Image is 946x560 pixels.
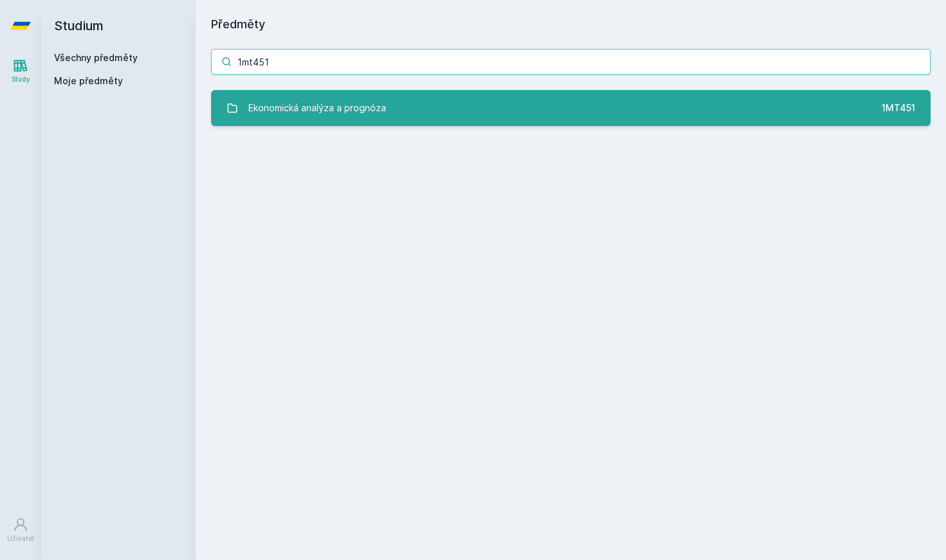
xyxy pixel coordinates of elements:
[211,49,931,75] input: Název nebo ident předmětu…
[54,52,138,63] a: Všechny předměty
[3,510,39,550] a: Uživatel
[3,51,39,91] a: Study
[12,75,30,84] div: Study
[211,90,931,126] a: Ekonomická analýza a prognóza 1MT451
[882,102,915,114] div: 1MT451
[211,15,931,33] h1: Předměty
[7,534,34,543] div: Uživatel
[248,95,386,121] div: Ekonomická analýza a prognóza
[54,75,123,87] span: Moje předměty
